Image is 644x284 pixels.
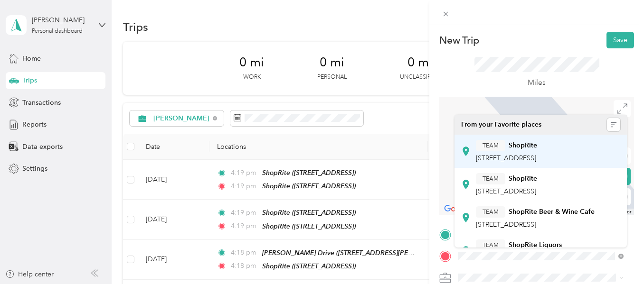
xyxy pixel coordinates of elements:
img: Google [442,203,473,215]
span: TEAM [483,241,499,249]
span: From your Favorite places [461,120,541,129]
span: [STREET_ADDRESS] [476,187,536,195]
button: TEAM [476,206,505,218]
button: TEAM [476,173,505,185]
button: TEAM [476,239,505,251]
span: TEAM [483,141,499,150]
p: New Trip [439,34,479,47]
span: TEAM [483,174,499,183]
span: TEAM [483,208,499,216]
strong: ShopRite Beer & Wine Cafe [509,208,595,216]
strong: ShopRite [509,141,537,150]
a: Open this area in Google Maps (opens a new window) [442,203,473,215]
iframe: Everlance-gr Chat Button Frame [591,231,644,284]
span: [STREET_ADDRESS] [476,154,536,162]
button: TEAM [476,140,505,152]
strong: ShopRite [509,174,537,183]
span: [STREET_ADDRESS] [476,220,536,229]
strong: ShopRite Liquors [509,241,562,249]
p: Miles [528,77,546,89]
button: Save [606,32,634,48]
